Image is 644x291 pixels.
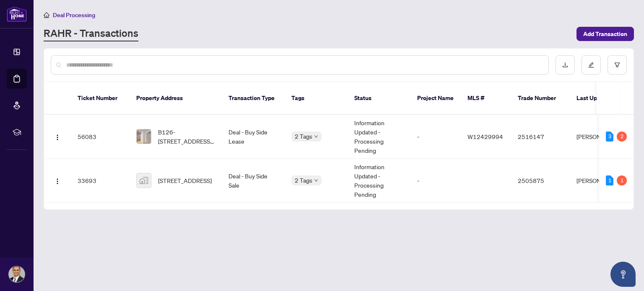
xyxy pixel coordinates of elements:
[158,176,212,185] span: [STREET_ADDRESS]
[71,82,130,115] th: Ticket Number
[617,175,627,185] div: 1
[588,62,594,68] span: edit
[53,11,95,19] span: Deal Processing
[54,178,61,185] img: Logo
[511,159,570,203] td: 2505875
[562,62,568,68] span: download
[556,55,575,75] button: download
[314,134,318,139] span: down
[222,82,285,115] th: Transaction Type
[295,175,312,185] span: 2 Tags
[606,131,613,142] div: 3
[610,262,636,287] button: Open asap
[51,130,64,143] button: Logo
[617,131,627,142] div: 2
[583,27,627,41] span: Add Transaction
[410,115,461,159] td: -
[44,12,49,18] span: home
[44,26,138,41] a: RAHR - Transactions
[222,115,285,159] td: Deal - Buy Side Lease
[582,55,601,75] button: edit
[410,82,461,115] th: Project Name
[7,6,27,22] img: logo
[410,159,461,203] td: -
[222,159,285,203] td: Deal - Buy Side Sale
[295,131,312,141] span: 2 Tags
[51,174,64,187] button: Logo
[570,115,633,159] td: [PERSON_NAME]
[570,82,633,115] th: Last Updated By
[614,62,620,68] span: filter
[348,159,410,203] td: Information Updated - Processing Pending
[314,178,318,183] span: down
[71,159,130,203] td: 33693
[511,115,570,159] td: 2516147
[137,129,151,144] img: thumbnail-img
[9,266,25,282] img: Profile Icon
[467,133,503,140] span: W12429994
[285,82,348,115] th: Tags
[348,82,410,115] th: Status
[71,115,130,159] td: 56083
[137,173,151,188] img: thumbnail-img
[461,82,511,115] th: MLS #
[606,175,613,185] div: 1
[54,134,61,141] img: Logo
[570,159,633,203] td: [PERSON_NAME]
[348,115,410,159] td: Information Updated - Processing Pending
[158,127,215,146] span: B126-[STREET_ADDRESS][PERSON_NAME]
[576,27,634,41] button: Add Transaction
[130,82,222,115] th: Property Address
[511,82,570,115] th: Trade Number
[608,55,627,75] button: filter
